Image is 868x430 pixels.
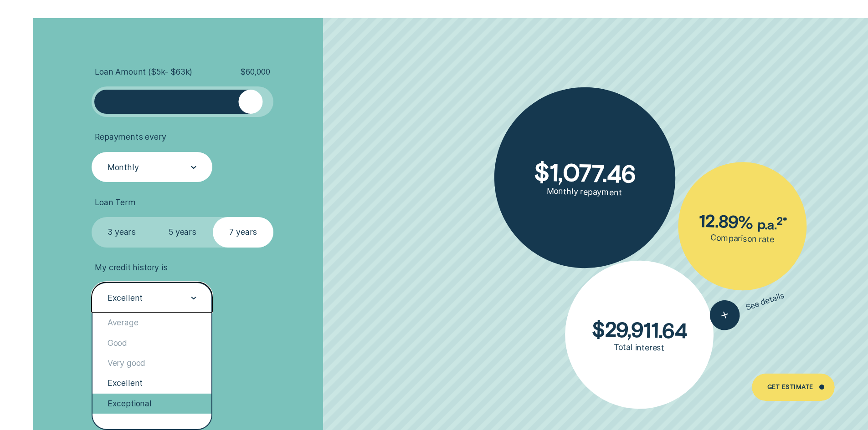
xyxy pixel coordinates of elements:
label: 3 years [92,217,152,248]
div: Monthly [108,162,139,172]
div: Very good [92,353,212,373]
div: Excellent [108,293,143,303]
span: My credit history is [95,263,167,273]
span: $ 60,000 [240,67,270,77]
a: Get Estimate [752,374,834,401]
div: Average [92,313,212,333]
div: Excellent [92,373,212,393]
div: Good [92,333,212,353]
div: Exceptional [92,394,212,414]
label: 7 years [213,217,273,248]
button: See details [706,281,789,334]
span: See details [744,290,786,313]
span: Loan Term [95,197,135,207]
label: 5 years [152,217,213,248]
span: Loan Amount ( $5k - $63k ) [95,67,192,77]
span: Repayments every [95,132,166,142]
